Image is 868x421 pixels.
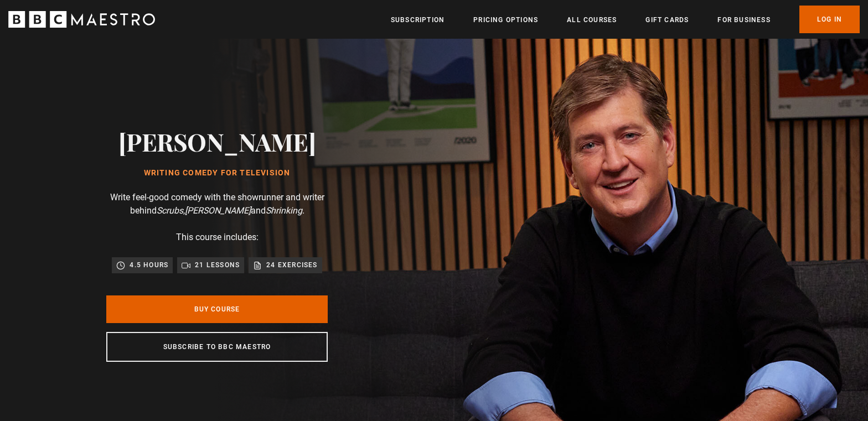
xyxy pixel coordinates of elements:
i: Shrinking [266,205,302,216]
p: Write feel-good comedy with the showrunner and writer behind , and . [106,191,328,217]
i: [PERSON_NAME] [185,205,251,216]
a: Buy Course [106,295,328,323]
a: All Courses [567,14,617,25]
a: Gift Cards [645,14,689,25]
a: For business [717,14,770,25]
p: 21 lessons [195,259,240,271]
h2: [PERSON_NAME] [118,127,316,155]
a: Subscription [391,14,445,25]
nav: Primary [391,6,860,33]
svg: BBC Maestro [8,11,155,28]
p: This course includes: [176,231,259,244]
p: 24 exercises [266,259,317,271]
a: Log In [799,6,860,33]
a: Pricing Options [473,14,538,25]
a: Subscribe to BBC Maestro [106,332,328,362]
p: 4.5 hours [130,259,168,271]
h1: Writing Comedy for Television [118,169,316,178]
i: Scrubs [157,205,183,216]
